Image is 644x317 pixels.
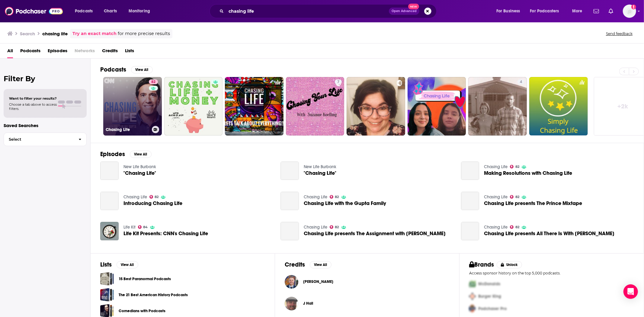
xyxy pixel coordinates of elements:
a: Comedians with Podcasts [119,308,165,314]
p: Access sponsor history on the top 5,000 podcasts. [469,271,634,275]
h2: Brands [469,261,494,268]
a: 15 Best Paranormal Podcasts [119,276,171,282]
span: Chasing Life presents All There Is With [PERSON_NAME] [484,231,614,236]
img: Second Pro Logo [467,290,478,303]
span: Life Kit Presents: CNN's Chasing Life [123,231,208,236]
a: The 21 Best American History Podcasts [100,288,114,302]
a: 82 [149,79,158,84]
img: Bryan Atkinson [285,275,298,289]
a: Chasing Life presents The Prince Mixtape [461,192,479,210]
h3: chasing life [42,31,68,37]
a: 82 [510,165,519,168]
span: Podcasts [75,7,93,15]
a: Episodes [48,46,67,58]
h2: Episodes [100,150,125,158]
span: 7 [337,79,339,85]
a: 7 [286,77,344,136]
span: For Business [496,7,520,15]
span: [PERSON_NAME] [303,279,333,284]
a: 82Chasing Life [103,77,162,136]
a: 15 Best Paranormal Podcasts [100,272,114,286]
span: Monitoring [129,7,150,15]
a: Introducing Chasing Life [123,201,182,206]
a: "Chasing Life" [280,162,299,180]
p: Saved Searches [4,123,87,128]
a: Life Kit [123,225,136,230]
button: Open AdvancedNew [389,8,419,15]
h3: Chasing Life [106,127,149,132]
a: 4 [468,77,527,136]
a: Show notifications dropdown [591,6,601,16]
img: First Pro Logo [467,278,478,290]
button: open menu [526,6,568,16]
a: CreditsView All [285,261,332,268]
a: Chasing Life presents The Assignment with Audie Cornish [304,231,446,236]
a: Charts [100,6,120,16]
a: Bryan Atkinson [303,279,333,284]
a: The 21 Best American History Podcasts [119,292,188,298]
a: Chasing Life [484,164,508,169]
span: Select [4,137,74,141]
a: Lists [125,46,134,58]
a: Chasing Life [304,225,327,230]
h2: Lists [100,261,112,268]
a: Chasing Life presents All There Is With Anderson Cooper [461,222,479,240]
h2: Filter By [4,74,87,83]
a: 7 [335,79,342,84]
span: Burger King [478,294,501,299]
a: 82 [330,225,339,229]
span: 82 [515,226,519,229]
h2: Podcasts [100,66,126,73]
button: open menu [71,6,101,16]
a: 82 [510,195,519,199]
a: Chasing Life [123,194,147,200]
a: Chasing Life presents The Prince Mixtape [484,201,582,206]
a: ListsView All [100,261,138,268]
a: "Chasing Life" [123,171,156,176]
button: open menu [568,6,590,16]
span: More [572,7,582,15]
span: "Chasing Life" [304,171,336,176]
a: Podcasts [20,46,40,58]
img: Podchaser - Follow, Share and Rate Podcasts [5,5,63,17]
a: All [7,46,13,58]
svg: Add a profile image [631,5,636,9]
div: Search podcasts, credits, & more... [215,4,442,18]
button: J HallJ Hall [285,294,450,313]
span: Making Resolutions with Chasing Life [484,171,572,176]
h2: Credits [285,261,305,268]
span: 82 [151,79,155,85]
a: EpisodesView All [100,150,152,158]
a: Credits [102,46,118,58]
span: Networks [75,46,95,58]
a: 82 [510,225,519,229]
input: Search podcasts, credits, & more... [226,6,389,16]
img: Third Pro Logo [467,303,478,315]
span: Logged in as WE_Broadcast [623,5,636,18]
a: Chasing Life with the Gupta Family [304,201,386,206]
button: open menu [124,6,158,16]
img: Life Kit Presents: CNN's Chasing Life [100,222,119,240]
button: View All [130,151,152,158]
span: 84 [143,226,148,229]
a: New Life Burbank [123,164,156,169]
span: Charts [104,7,117,15]
a: PodcastsView All [100,66,153,73]
span: 4 [520,79,522,85]
span: Choose a tab above to access filters. [9,102,57,111]
button: View All [117,261,138,268]
button: Bryan AtkinsonBryan Atkinson [285,272,450,291]
a: Chasing Life with the Gupta Family [280,192,299,210]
